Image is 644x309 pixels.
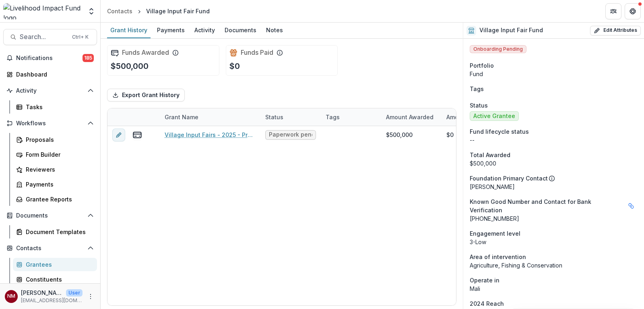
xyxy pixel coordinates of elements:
[191,24,218,36] div: Activity
[470,45,526,53] span: Onboarding Pending
[154,23,188,38] a: Payments
[13,163,97,176] a: Reviewers
[3,117,97,130] button: Open Workflows
[470,174,548,182] p: Foundation Primary Contact
[104,5,213,17] nav: breadcrumb
[260,113,288,121] div: Status
[86,3,97,19] button: Open entity switcher
[470,151,510,159] span: Total Awarded
[470,229,520,238] span: Engagement level
[3,52,97,64] button: Notifications185
[21,297,83,304] p: [EMAIL_ADDRESS][DOMAIN_NAME]
[26,135,91,144] div: Proposals
[381,108,442,126] div: Amount Awarded
[26,180,91,189] div: Payments
[446,113,482,121] p: Amount Paid
[625,199,638,212] button: Linked binding
[470,214,638,223] p: [PHONE_NUMBER]
[442,108,502,126] div: Amount Paid
[13,225,97,238] a: Document Templates
[13,148,97,161] a: Form Builder
[26,150,91,159] div: Form Builder
[7,294,15,299] div: Njeri Muthuri
[470,127,529,136] span: Fund lifecycle status
[16,70,91,79] div: Dashboard
[470,61,494,70] span: Portfolio
[263,24,286,36] div: Notes
[479,27,543,34] h2: Village Input Fair Fund
[470,70,638,78] p: Fund
[386,131,413,139] div: $500,000
[26,275,91,284] div: Constituents
[16,245,84,252] span: Contacts
[132,130,142,140] button: view-payments
[86,292,95,301] button: More
[260,108,321,126] div: Status
[590,26,641,35] button: Edit Attributes
[16,87,84,94] span: Activity
[16,212,84,219] span: Documents
[26,228,91,236] div: Document Templates
[26,103,91,111] div: Tasks
[470,85,484,93] span: Tags
[13,178,97,191] a: Payments
[263,23,286,38] a: Notes
[3,84,97,97] button: Open Activity
[160,113,203,121] div: Grant Name
[229,60,240,72] p: $0
[26,260,91,269] div: Grantees
[3,68,97,81] a: Dashboard
[165,131,256,139] a: Village Input Fairs - 2025 - Prospect
[154,24,188,36] div: Payments
[221,23,260,38] a: Documents
[13,100,97,114] a: Tasks
[13,133,97,146] a: Proposals
[470,101,488,110] span: Status
[470,238,638,246] p: 3-Low
[160,108,260,126] div: Grant Name
[470,136,638,144] p: --
[625,3,641,19] button: Get Help
[470,253,526,261] span: Area of intervention
[13,273,97,286] a: Constituents
[20,33,67,41] span: Search...
[107,7,132,15] div: Contacts
[107,23,151,38] a: Grant History
[470,276,500,284] span: Operate in
[66,289,83,297] p: User
[13,193,97,206] a: Grantee Reports
[470,299,504,308] span: 2024 Reach
[321,108,381,126] div: Tags
[381,113,438,121] div: Amount Awarded
[221,24,260,36] div: Documents
[3,209,97,222] button: Open Documents
[70,33,90,41] div: Ctrl + K
[122,49,169,56] h2: Funds Awarded
[16,120,84,127] span: Workflows
[13,258,97,271] a: Grantees
[107,89,185,102] button: Export Grant History
[107,24,151,36] div: Grant History
[112,129,125,141] button: edit
[3,29,97,45] button: Search...
[146,7,210,15] div: Village Input Fair Fund
[470,261,638,270] p: Agriculture, Fishing & Conservation
[3,242,97,255] button: Open Contacts
[470,182,638,191] p: [PERSON_NAME]
[21,288,63,297] p: [PERSON_NAME]
[104,5,136,17] a: Contacts
[446,131,454,139] div: $0
[269,131,312,138] span: Paperwork pending
[470,159,638,168] div: $500,000
[3,3,83,19] img: Livelihood Impact Fund logo
[321,113,345,121] div: Tags
[470,284,638,293] p: Mali
[111,60,149,72] p: $500,000
[605,3,621,19] button: Partners
[16,55,83,62] span: Notifications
